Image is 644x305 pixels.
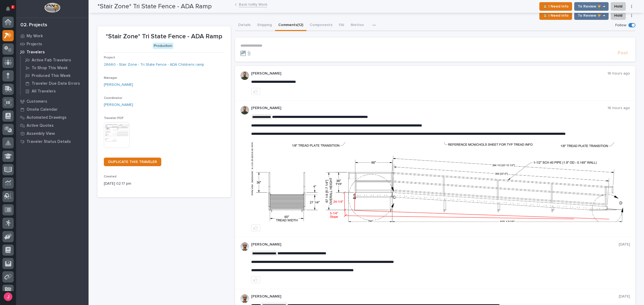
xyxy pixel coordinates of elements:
span: ⏳ I Need Info [543,12,569,19]
p: [DATE] [619,242,630,247]
p: Customers [27,99,47,104]
a: Traveler Status Details [16,137,89,146]
button: Details [235,20,254,31]
button: like this post [251,276,260,283]
a: All Travelers [21,87,89,95]
p: [PERSON_NAME] [251,294,619,299]
a: Traveler Due Date Errors [21,80,89,87]
p: Projects [27,42,42,47]
p: Traveler Due Date Errors [32,81,80,86]
img: AOh14GhUnP333BqRmXh-vZ-TpYZQaFVsuOFmGre8SRZf2A=s96-c [240,294,249,303]
p: To Shop This Week [32,66,68,70]
img: AOh14GhUnP333BqRmXh-vZ-TpYZQaFVsuOFmGre8SRZf2A=s96-c [240,242,249,251]
button: Hold [611,11,626,20]
p: 16 hours ago [608,71,630,76]
a: Active Fab Travelers [21,56,89,64]
p: Produced This Week [32,73,71,78]
span: Coordinator [104,96,122,100]
span: Hold [614,12,622,19]
a: To Shop This Week [21,64,89,72]
p: My Work [27,34,43,39]
button: like this post [251,224,260,231]
p: Follow [615,23,626,28]
a: 26660 - Stair Zone - Tri State Fence - ADA Childrens ramp [104,62,204,68]
button: FAI [336,20,347,31]
img: AATXAJw4slNr5ea0WduZQVIpKGhdapBAGQ9xVsOeEvl5=s96-c [240,71,249,80]
p: All Travelers [32,89,56,94]
div: Production [153,43,173,49]
button: Metrics [347,20,367,31]
a: Projects [16,40,89,48]
button: Comments (12) [275,20,306,31]
button: users-avatar [2,291,14,302]
a: My Work [16,32,89,40]
a: Produced This Week [21,72,89,79]
a: [PERSON_NAME] [104,102,133,108]
a: Onsite Calendar [16,105,89,113]
p: Travelers [27,50,45,55]
span: Created [104,175,116,178]
p: [PERSON_NAME] [251,242,619,247]
a: Assembly View [16,129,89,137]
span: Traveler PDF [104,117,124,120]
span: To Review 👨‍🏭 → [578,12,605,19]
button: Components [306,20,336,31]
img: Workspace Logo [44,3,60,13]
span: Project [104,56,115,59]
p: [PERSON_NAME] [251,106,608,110]
a: Automated Drawings [16,113,89,121]
button: like this post [251,88,260,95]
p: Active Fab Travelers [32,58,71,63]
button: To Review 👨‍🏭 → [574,11,609,20]
p: 16 hours ago [608,106,630,110]
p: Assembly View [27,131,55,136]
a: Travelers [16,48,89,56]
a: Active Quotes [16,121,89,129]
span: Manager [104,76,117,80]
button: Shipping [254,20,275,31]
div: Notifications2 [7,6,14,15]
p: Automated Drawings [27,115,67,120]
p: Active Quotes [27,123,54,128]
p: *Stair Zone* Tri State Fence - ADA Ramp [104,33,224,40]
p: Traveler Status Details [27,139,71,144]
a: Customers [16,97,89,105]
p: [DATE] 02:17 pm [104,181,224,187]
button: ⏳ I Need Info [539,11,572,20]
p: Onsite Calendar [27,107,58,112]
button: Notifications [2,3,14,14]
img: AATXAJw4slNr5ea0WduZQVIpKGhdapBAGQ9xVsOeEvl5=s96-c [240,106,249,114]
a: DUPLICATE THIS TRAVELER [104,158,161,166]
p: [DATE] [619,294,630,299]
p: 2 [12,5,14,9]
span: DUPLICATE THIS TRAVELER [108,160,157,164]
a: Back toMy Work [239,1,267,7]
button: Post [616,50,630,56]
p: [PERSON_NAME] [251,71,608,76]
a: [PERSON_NAME] [104,82,133,88]
div: 02. Projects [20,22,47,28]
span: Post [618,50,628,56]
